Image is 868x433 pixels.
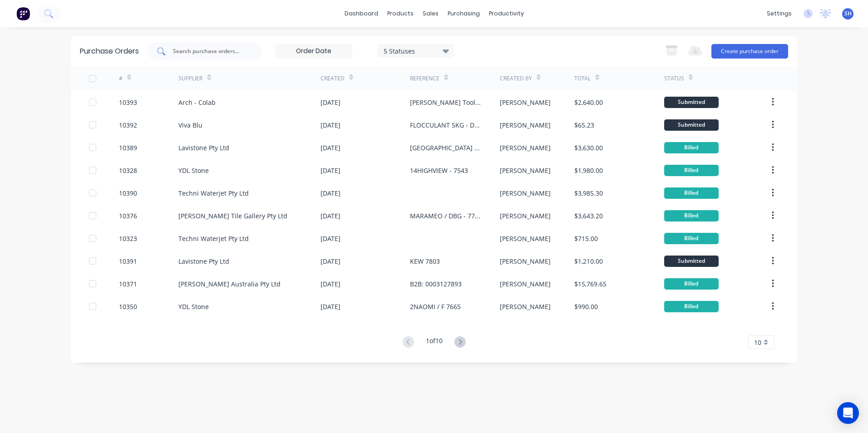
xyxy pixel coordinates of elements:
div: Billed [664,187,719,199]
div: Techni Waterjet Pty Ltd [178,188,249,198]
div: [DATE] [321,256,340,266]
div: YDL Stone [178,302,209,311]
div: $1,210.00 [574,256,603,266]
div: Submitted [664,97,719,108]
div: [PERSON_NAME] [500,166,551,175]
div: 10391 [119,256,137,266]
div: 10376 [119,211,137,221]
div: # [119,74,123,83]
div: [PERSON_NAME] [500,143,551,153]
button: Create purchase order [711,44,788,59]
div: Total [574,74,591,83]
div: $15,769.65 [574,279,607,289]
div: $65.23 [574,120,594,130]
div: 10350 [119,302,137,311]
div: [DATE] [321,279,340,289]
div: 10393 [119,98,137,107]
div: Billed [664,210,719,221]
div: [DATE] [321,302,340,311]
div: Viva Blu [178,120,202,130]
div: Open Intercom Messenger [837,402,859,424]
div: [DATE] [321,98,340,107]
div: Reference [410,74,439,83]
span: 10 [754,338,761,347]
div: YDL Stone [178,166,209,175]
div: products [383,7,418,20]
div: [PERSON_NAME] [500,279,551,289]
div: Arch - Colab [178,98,216,107]
div: Lavistone Pty Ltd [178,256,229,266]
div: MARAMEO / DBG - 7752 [410,211,481,221]
div: [DATE] [321,143,340,153]
div: [PERSON_NAME] [500,234,551,243]
div: 10392 [119,120,137,130]
div: 14HIGHVIEW - 7543 [410,166,468,175]
input: Order Date [276,44,352,58]
div: FLOCCULANT 5KG - Dandenong [410,120,481,130]
div: [DATE] [321,120,340,130]
div: Techni Waterjet Pty Ltd [178,234,249,243]
div: Purchase Orders [80,46,139,57]
span: SH [844,10,852,18]
div: 5 Statuses [384,46,449,55]
div: [PERSON_NAME] [500,211,551,221]
div: [PERSON_NAME] Australia Pty Ltd [178,279,281,289]
div: purchasing [443,7,484,20]
div: [PERSON_NAME] [500,188,551,198]
div: Lavistone Pty Ltd [178,143,229,153]
div: 10328 [119,166,137,175]
div: [DATE] [321,166,340,175]
div: $715.00 [574,234,598,243]
div: [GEOGRAPHIC_DATA] 7704 [410,143,481,153]
div: [PERSON_NAME] [500,120,551,130]
div: Billed [664,142,719,153]
div: Billed [664,278,719,290]
div: 10323 [119,234,137,243]
div: [DATE] [321,188,340,198]
div: [PERSON_NAME] [500,98,551,107]
div: [PERSON_NAME] [500,302,551,311]
div: Status [664,74,684,83]
div: Created [321,74,345,83]
div: [DATE] [321,234,340,243]
div: KEW 7803 [410,256,440,266]
div: 2NAOMI / F 7665 [410,302,461,311]
div: 10390 [119,188,137,198]
img: Factory [16,7,30,20]
div: B2B: 0003127893 [410,279,462,289]
div: $990.00 [574,302,598,311]
div: settings [762,7,796,20]
div: Billed [664,233,719,244]
div: sales [418,7,443,20]
div: [PERSON_NAME] [500,256,551,266]
div: $3,630.00 [574,143,603,153]
div: $2,640.00 [574,98,603,107]
div: Created By [500,74,532,83]
div: productivity [484,7,528,20]
div: [PERSON_NAME] Toolbox - Invoice 2 [410,98,481,107]
div: 10389 [119,143,137,153]
div: Submitted [664,256,719,267]
div: 1 of 10 [426,336,443,349]
div: 10371 [119,279,137,289]
input: Search purchase orders... [172,47,247,56]
div: Billed [664,301,719,312]
div: [PERSON_NAME] Tile Gallery Pty Ltd [178,211,287,221]
div: Billed [664,165,719,176]
div: [DATE] [321,211,340,221]
div: $1,980.00 [574,166,603,175]
div: Submitted [664,119,719,131]
div: $3,643.20 [574,211,603,221]
div: $3,985.30 [574,188,603,198]
div: Supplier [178,74,202,83]
a: dashboard [340,7,383,20]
